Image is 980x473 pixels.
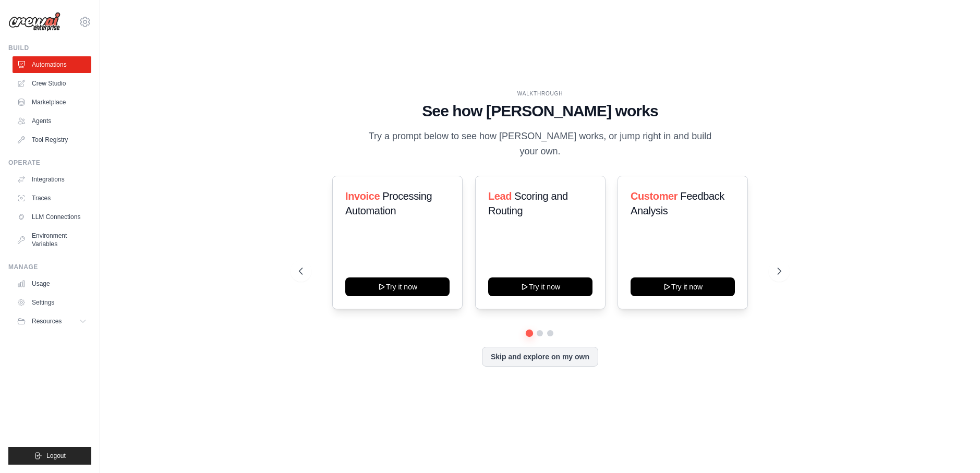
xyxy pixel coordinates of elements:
div: Operate [8,159,91,167]
span: Lead [488,190,512,202]
button: Try it now [488,277,592,296]
button: Try it now [345,277,450,296]
a: Marketplace [13,94,91,111]
h1: See how [PERSON_NAME] works [299,102,782,120]
a: Usage [13,275,91,292]
a: Tool Registry [13,131,91,148]
img: Logo [8,12,61,32]
div: WALKTHROUGH [299,90,782,98]
a: Environment Variables [13,227,91,252]
button: Logout [8,447,91,465]
div: Build [8,44,91,52]
span: Resources [32,317,62,325]
a: LLM Connections [13,209,91,225]
a: Agents [13,113,91,129]
span: Processing Automation [345,190,432,216]
a: Integrations [13,171,91,188]
a: Settings [13,294,91,311]
button: Skip and explore on my own [482,347,598,367]
a: Traces [13,190,91,207]
button: Resources [13,313,91,330]
button: Try it now [631,277,735,296]
span: Customer [631,190,677,202]
span: Scoring and Routing [488,190,568,216]
span: Invoice [345,190,380,202]
span: Logout [46,452,66,460]
div: Manage [8,263,91,271]
a: Automations [13,56,91,73]
p: Try a prompt below to see how [PERSON_NAME] works, or jump right in and build your own. [365,129,715,160]
a: Crew Studio [13,75,91,92]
